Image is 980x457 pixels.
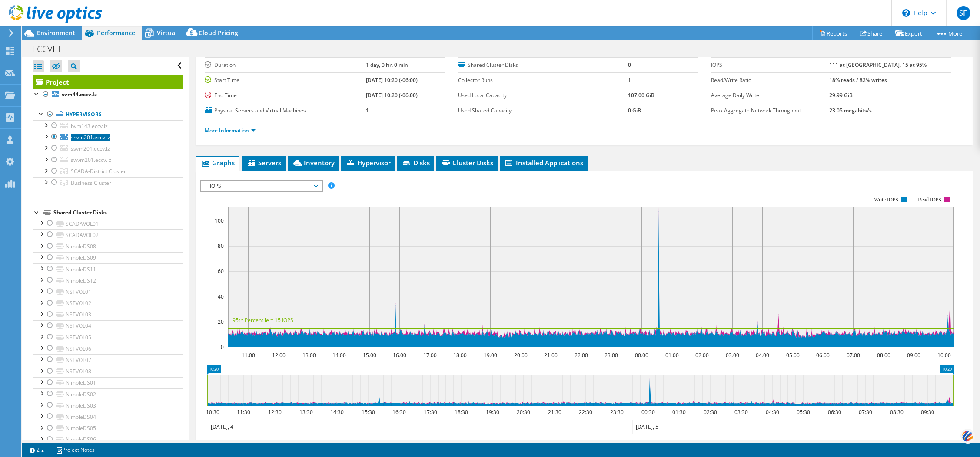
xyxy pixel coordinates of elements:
b: 107.00 GiB [628,92,654,99]
span: Graphs [200,158,235,167]
text: Read IOPS [918,197,941,203]
span: IOPS [206,181,317,191]
label: Shared Cluster Disks [458,61,628,69]
text: 15:00 [362,352,376,359]
a: Hypervisors [33,109,183,120]
label: Average Daily Write [711,91,829,100]
label: Used Shared Capacity [458,106,628,115]
text: 16:30 [392,408,405,416]
text: 100 [215,217,224,224]
text: 06:30 [827,408,841,416]
label: Used Local Capacity [458,91,628,100]
text: 08:30 [890,408,903,416]
text: 08:00 [877,352,890,359]
h1: ECCVLT [28,44,75,54]
span: Business Cluster [71,179,111,187]
a: More [929,26,969,40]
text: 20 [218,318,224,325]
label: End Time [205,91,366,100]
text: 20:00 [514,352,527,359]
img: svg+xml;base64,PHN2ZyB3aWR0aD0iNDQiIGhlaWdodD0iNDQiIHZpZXdCb3g9IjAgMCA0NCA0NCIgZmlsbD0ibm9uZSIgeG... [960,428,975,444]
text: 20:30 [516,408,530,416]
div: Shared Cluster Disks [53,207,183,218]
span: Performance [97,29,135,37]
a: snvm201.eccv.lz [33,132,183,143]
text: Write IOPS [874,197,898,203]
label: IOPS [711,61,829,69]
a: SCADAVOL02 [33,229,183,240]
b: svm44.eccv.lz [62,91,97,98]
text: 19:30 [485,408,499,416]
a: NSTVOL08 [33,366,183,377]
text: 10:00 [937,352,950,359]
span: Installed Applications [504,158,583,167]
a: NimbleDS05 [33,423,183,434]
text: 01:00 [665,352,678,359]
text: 21:00 [544,352,557,359]
a: NimbleDS01 [33,377,183,388]
a: SCADAVOL01 [33,218,183,229]
b: 18% reads / 82% writes [829,76,887,84]
text: 09:30 [920,408,934,416]
span: snvm201.eccv.lz [71,134,110,141]
b: 111 at [GEOGRAPHIC_DATA], 15 at 95% [829,61,927,69]
a: Business Cluster [33,177,183,188]
a: svm44.eccv.lz [33,89,183,100]
text: 95th Percentile = 15 IOPS [233,316,293,324]
span: SF [957,6,970,20]
span: Disks [402,158,430,167]
span: Virtual [157,29,177,37]
span: bvm143.eccv.lz [71,122,108,130]
a: NSTVOL04 [33,320,183,332]
text: 09:00 [907,352,920,359]
text: 02:30 [703,408,717,416]
b: [DATE] 10:20 (-06:00) [366,76,418,84]
a: NSTVOL03 [33,309,183,320]
text: 00:30 [641,408,654,416]
text: 0 [221,343,224,351]
text: 22:30 [578,408,592,416]
a: NSTVOL07 [33,354,183,365]
a: Project Notes [50,444,101,455]
span: Inventory [292,158,335,167]
text: 03:30 [734,408,747,416]
text: 02:00 [695,352,708,359]
a: NimbleDS03 [33,400,183,411]
label: Duration [205,61,366,69]
label: Physical Servers and Virtual Machines [205,106,366,115]
text: 11:30 [236,408,250,416]
a: SCADA-District Cluster [33,166,183,177]
text: 60 [218,267,224,275]
text: 05:00 [786,352,799,359]
text: 07:30 [858,408,872,416]
text: 16:00 [392,352,406,359]
text: 18:00 [453,352,466,359]
a: bvm143.eccv.lz [33,120,183,132]
text: 14:00 [332,352,345,359]
a: 2 [23,444,50,455]
text: 04:00 [755,352,769,359]
text: 11:00 [241,352,255,359]
text: 18:30 [454,408,468,416]
text: 06:00 [816,352,829,359]
text: 00:00 [635,352,648,359]
text: 13:30 [299,408,312,416]
text: 01:30 [672,408,685,416]
a: NSTVOL05 [33,332,183,343]
label: Peak Aggregate Network Throughput [711,106,829,115]
span: Environment [37,29,75,37]
b: 1 [366,107,369,114]
text: 23:30 [610,408,623,416]
text: 14:30 [330,408,343,416]
span: Hypervisor [345,158,391,167]
text: 12:00 [272,352,285,359]
a: NimbleDS04 [33,411,183,422]
text: 21:30 [548,408,561,416]
text: 23:00 [604,352,618,359]
label: Start Time [205,76,366,85]
b: 1 [628,76,631,84]
text: 80 [218,242,224,250]
b: 23.05 megabits/s [829,107,872,114]
a: Project [33,75,183,89]
a: NimbleDS09 [33,252,183,263]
